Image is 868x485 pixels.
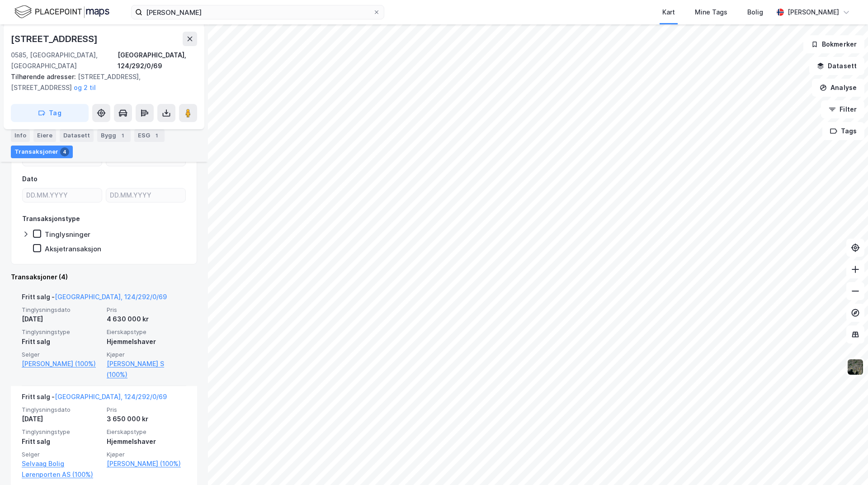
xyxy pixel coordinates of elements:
input: DD.MM.YYYY [106,188,185,202]
div: Bygg [97,129,131,142]
iframe: Chat Widget [823,442,868,485]
a: Selvaag Bolig Lørenporten AS (100%) [22,458,101,480]
button: Bokmerker [803,35,864,53]
div: Aksjetransaksjon [45,245,101,253]
div: 4 [60,147,69,156]
div: Fritt salg - [22,391,167,406]
span: Eierskapstype [107,328,186,336]
div: ESG [134,129,165,142]
span: Tilhørende adresser: [11,73,78,80]
div: Fritt salg [22,436,101,447]
div: [PERSON_NAME] [788,7,839,18]
div: Transaksjoner (4) [11,272,197,283]
img: logo.f888ab2527a4732fd821a326f86c7f29.svg [14,4,109,20]
span: Kjøper [107,451,186,458]
a: [GEOGRAPHIC_DATA], 124/292/0/69 [55,393,167,400]
div: 0585, [GEOGRAPHIC_DATA], [GEOGRAPHIC_DATA] [11,50,118,71]
div: Eiere [33,129,56,142]
input: DD.MM.YYYY [23,188,102,202]
span: Tinglysningstype [22,428,101,436]
div: Transaksjonstype [22,213,80,224]
a: [PERSON_NAME] S (100%) [107,358,186,380]
div: [GEOGRAPHIC_DATA], 124/292/0/69 [118,50,197,71]
a: [PERSON_NAME] (100%) [22,358,101,369]
div: Hjemmelshaver [107,336,186,347]
div: Tinglysninger [45,230,90,239]
div: Fritt salg [22,336,101,347]
div: 3 650 000 kr [107,414,186,424]
div: 4 630 000 kr [107,314,186,325]
div: Info [11,129,30,142]
span: Tinglysningstype [22,328,101,336]
span: Pris [107,406,186,414]
div: [STREET_ADDRESS] [11,32,99,46]
a: [GEOGRAPHIC_DATA], 124/292/0/69 [55,293,167,301]
div: Mine Tags [695,7,727,18]
div: Bolig [747,7,763,18]
div: Kontrollprogram for chat [823,442,868,485]
div: Datasett [60,129,94,142]
span: Tinglysningsdato [22,406,101,414]
div: 1 [118,131,127,140]
a: [PERSON_NAME] (100%) [107,458,186,469]
div: Transaksjoner [11,146,73,158]
span: Tinglysningsdato [22,306,101,314]
span: Eierskapstype [107,428,186,436]
span: Pris [107,306,186,314]
div: Hjemmelshaver [107,436,186,447]
div: [STREET_ADDRESS], [STREET_ADDRESS] [11,71,190,93]
input: Søk på adresse, matrikkel, gårdeiere, leietakere eller personer [142,5,373,19]
span: Kjøper [107,351,186,358]
div: [DATE] [22,414,101,424]
button: Tags [822,122,864,140]
button: Datasett [809,57,864,75]
div: [DATE] [22,314,101,325]
div: Dato [22,174,38,184]
img: 9k= [847,358,864,376]
div: Kart [662,7,675,18]
div: 1 [152,131,161,140]
span: Selger [22,451,101,458]
button: Analyse [812,79,864,97]
span: Selger [22,351,101,358]
button: Tag [11,104,89,122]
button: Filter [821,100,864,118]
div: Fritt salg - [22,292,167,306]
